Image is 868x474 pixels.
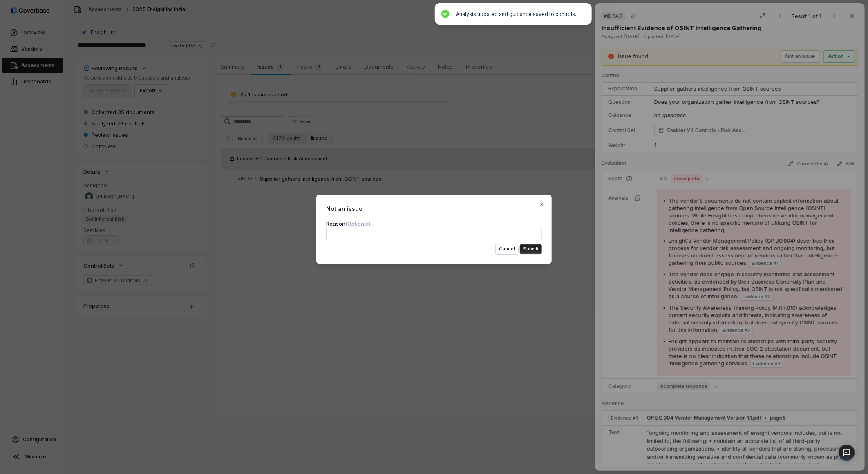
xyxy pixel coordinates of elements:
span: Not an issue [326,204,542,213]
button: Submit [520,244,542,254]
span: Analysis updated and guidance saved to controls. [456,11,576,17]
label: Reason [326,220,370,227]
button: Cancel [496,244,518,254]
span: (Optional) [345,220,370,227]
